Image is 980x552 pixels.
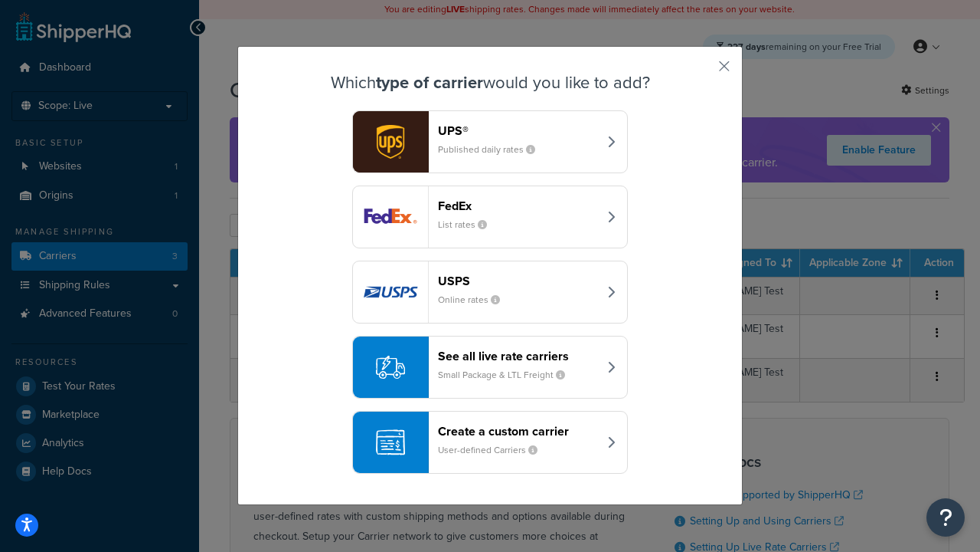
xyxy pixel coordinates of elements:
button: fedEx logoFedExList rates [352,186,628,248]
img: usps logo [353,261,428,323]
h3: Which would you like to add? [276,74,704,92]
header: Create a custom carrier [438,424,598,439]
header: USPS [438,274,598,288]
button: usps logoUSPSOnline rates [352,261,628,324]
small: Small Package & LTL Freight [438,368,577,382]
button: Create a custom carrierUser-defined Carriers [352,411,628,474]
img: icon-carrier-liverate-becf4550.svg [376,353,405,382]
button: Open Resource Center [926,498,965,537]
img: ups logo [353,111,428,172]
header: See all live rate carriers [438,349,598,363]
button: ups logoUPS®Published daily rates [352,110,628,173]
header: FedEx [438,199,598,213]
small: Online rates [438,293,512,307]
strong: type of carrier [376,70,483,95]
button: See all live rate carriersSmall Package & LTL Freight [352,336,628,399]
small: List rates [438,218,499,232]
img: fedEx logo [353,186,428,248]
small: Published daily rates [438,143,547,156]
small: User-defined Carriers [438,443,550,457]
header: UPS® [438,123,598,138]
img: icon-carrier-custom-c93b8a24.svg [376,428,405,457]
